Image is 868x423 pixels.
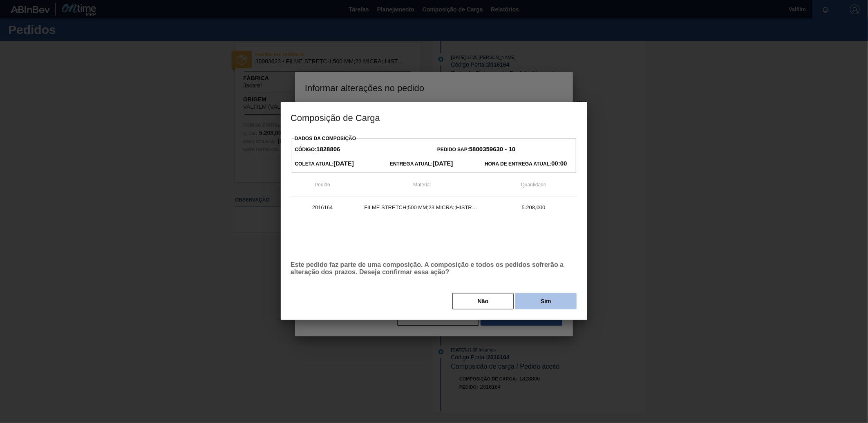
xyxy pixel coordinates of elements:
[469,145,515,152] strong: 5800359630 - 10
[433,160,453,167] strong: [DATE]
[490,197,577,217] td: 5.208,000
[316,145,340,152] strong: 1828806
[291,261,577,276] p: Este pedido faz parte de uma composição. A composição e todos os pedidos sofrerão a alteração dos...
[521,182,546,188] span: Quantidade
[291,197,354,217] td: 2016164
[437,147,515,152] span: Pedido SAP:
[390,161,453,167] span: Entrega Atual:
[414,182,431,188] span: Material
[281,102,587,133] h3: Composição de Carga
[551,160,567,167] strong: 00:00
[333,160,354,167] strong: [DATE]
[315,182,330,188] span: Pedido
[485,161,567,167] span: Hora de Entrega Atual:
[515,293,577,309] button: Sim
[295,136,356,141] label: Dados da Composição
[354,197,490,217] td: FILME STRETCH;500 MM;23 MICRA;;HISTRETCH
[452,293,514,309] button: Não
[295,147,340,152] span: Código:
[295,161,354,167] span: Coleta Atual:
